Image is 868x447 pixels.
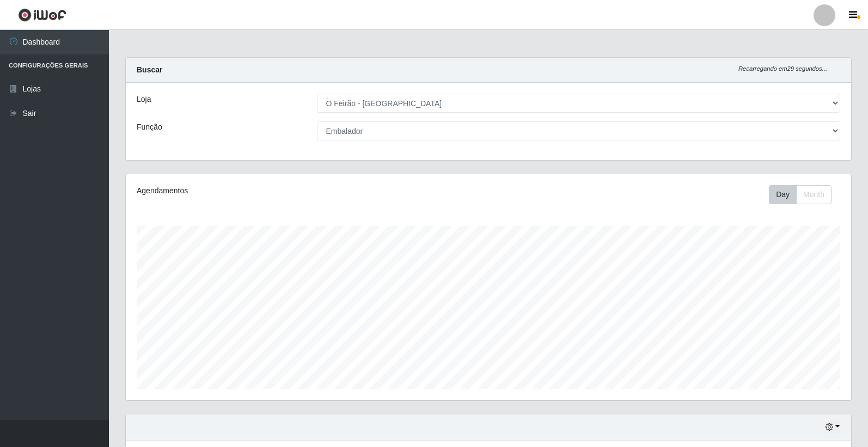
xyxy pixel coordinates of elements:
label: Função [137,121,162,133]
button: Month [796,185,832,204]
img: CoreUI Logo [18,8,66,22]
label: Loja [137,94,151,105]
div: First group [769,185,832,204]
div: Toolbar with button groups [769,185,840,204]
strong: Buscar [137,65,162,74]
button: Day [769,185,797,204]
div: Agendamentos [137,185,420,197]
i: Recarregando em 29 segundos... [738,65,827,72]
